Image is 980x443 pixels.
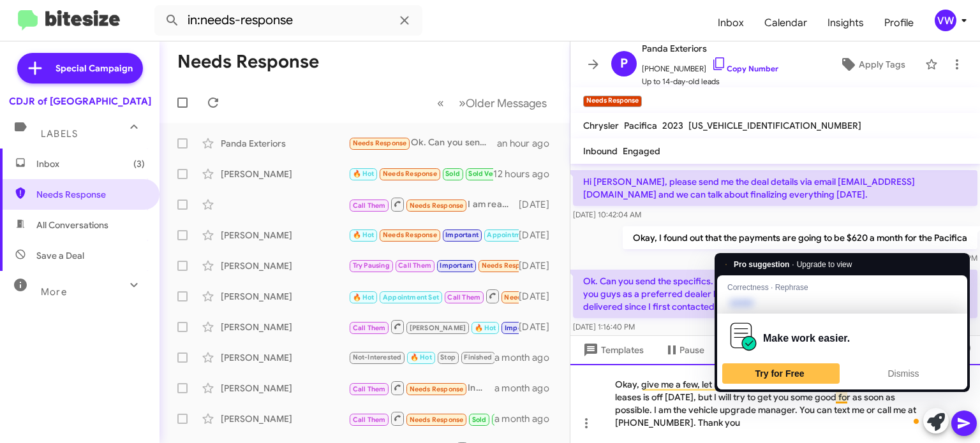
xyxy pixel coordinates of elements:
button: Apply Tags [825,53,919,76]
button: Next [451,90,554,116]
span: Needs Response [383,170,437,178]
div: I actually bought a vehicle with you guys over the weekend [348,258,519,273]
div: a month ago [494,382,560,395]
div: [PERSON_NAME] [221,229,348,242]
div: a month ago [494,351,560,364]
div: [STREET_ADDRESS] [348,350,494,365]
div: Panda Exteriors [221,137,348,150]
div: [PERSON_NAME] [221,290,348,303]
div: [DATE] [519,290,560,303]
span: Panda Exteriors [642,41,778,56]
span: Call Them [353,385,386,393]
h1: Needs Response [177,52,319,72]
div: [DATE] [519,198,560,211]
div: Hi [PERSON_NAME], while my visit itself went smoothly, I’m very frustrated that after purchasing ... [348,166,493,181]
span: Pause [679,338,704,361]
div: I am reaching out for a buyer’s order on the 2025 Jeep Sahara 4xe [348,196,519,212]
a: Inbox [708,4,754,41]
span: Labels [41,128,78,140]
span: Try Pausing [353,261,390,270]
div: Any progress on the order? [348,228,519,242]
div: To enrich screen reader interactions, please activate Accessibility in Grammarly extension settings [570,364,980,443]
span: Needs Response [383,231,437,239]
span: Appointment Set [487,231,543,239]
span: [PHONE_NUMBER] [642,56,778,75]
span: (3) [133,157,145,170]
span: Pacifica [624,120,657,131]
small: Needs Response [583,96,642,107]
button: vw [924,10,966,31]
span: Call Them [398,261,431,270]
div: [DATE] [519,321,560,333]
div: vw [935,10,956,31]
div: [DATE] [519,259,560,272]
p: Okay, I found out that the payments are going to be $620 a month for the Pacifica [623,226,977,249]
span: Needs Response [410,416,464,424]
span: Needs Response [353,139,407,147]
span: Inbox [36,157,145,170]
button: Previous [429,90,452,116]
span: » [459,95,466,111]
span: [DATE] 10:42:04 AM [573,210,641,219]
div: Inbound Call [348,380,494,396]
div: [DATE] [519,229,560,242]
span: Not-Interested [353,353,402,361]
span: 🔥 Hot [353,170,375,178]
span: 🔥 Hot [410,353,432,361]
div: Thank you. Still waiting [348,410,494,426]
div: [PERSON_NAME] [221,351,348,364]
button: Pause [654,338,715,361]
div: [PERSON_NAME] [221,259,348,272]
div: [PERSON_NAME] [221,412,348,425]
span: Engaged [623,145,660,157]
a: Calendar [754,4,817,41]
span: Needs Response [410,385,464,393]
a: Copy Number [711,64,778,73]
span: Sold Verified [468,170,510,178]
span: Chrysler [583,120,619,131]
span: Templates [581,338,644,361]
nav: Page navigation example [430,90,554,116]
span: Call Them [353,416,386,424]
div: [PERSON_NAME] [221,321,348,333]
span: 🔥 Hot [353,231,375,239]
span: More [41,286,67,298]
span: Needs Response [410,201,464,210]
span: Important [505,324,538,332]
span: Important [445,231,479,239]
div: [PERSON_NAME] [221,382,348,395]
a: Profile [874,4,924,41]
span: P [620,54,628,74]
span: Up to 14-day-old leads [642,75,778,88]
span: Needs Response [482,261,536,270]
span: 🔥 Hot [475,324,496,332]
div: Inbound Call [348,288,519,304]
a: Special Campaign [17,53,143,84]
span: [DATE] 1:16:40 PM [573,322,635,331]
span: Special Campaign [56,62,133,75]
span: Call Them [353,201,386,210]
span: [US_VEHICLE_IDENTIFICATION_NUMBER] [688,120,861,131]
span: 2023 [662,120,683,131]
div: an hour ago [497,137,560,150]
div: No worries My appointment is [DATE] at 1:00 I'll be there to see [PERSON_NAME] saleswoman [348,319,519,335]
span: Needs Response [36,188,145,201]
span: Stop [440,353,456,361]
span: Needs Response [504,293,558,301]
span: All Conversations [36,219,108,231]
div: CDJR of [GEOGRAPHIC_DATA] [9,95,151,108]
p: Ok. Can you send the specifics. The vehicle details, cost, term details etc. I'm trying to add yo... [573,270,977,318]
span: Apply Tags [859,53,905,76]
span: Inbound [583,145,618,157]
a: Insights [817,4,874,41]
div: a month ago [494,412,560,425]
span: Appointment Set [383,293,439,301]
span: Save a Deal [36,249,84,262]
div: 12 hours ago [493,168,560,180]
div: [PERSON_NAME] [221,168,348,180]
span: Call Them [353,324,386,332]
span: [PERSON_NAME] [410,324,466,332]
